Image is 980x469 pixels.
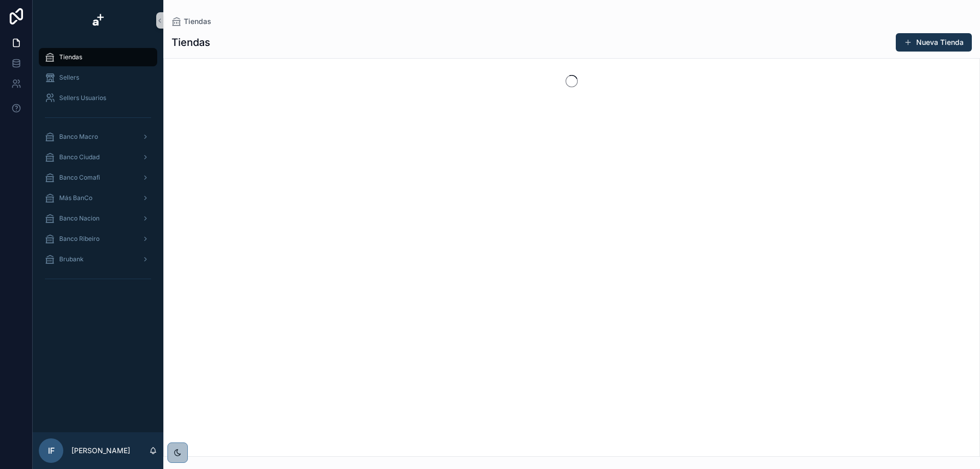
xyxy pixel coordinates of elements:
a: Banco Macro [39,128,157,146]
span: Sellers Usuarios [59,94,106,102]
a: Brubank [39,250,157,268]
a: Sellers Usuarios [39,89,157,107]
a: Tiendas [39,48,157,66]
span: Banco Comafi [59,174,100,182]
h1: Tiendas [171,35,210,50]
span: IF [48,445,55,457]
span: Banco Nacion [59,214,100,223]
span: Tiendas [184,16,211,27]
span: Más BanCo [59,194,92,202]
a: Sellers [39,68,157,87]
a: Tiendas [171,16,211,27]
span: Brubank [59,255,84,263]
a: Banco Comafi [39,168,157,187]
button: Nueva Tienda [896,33,972,52]
a: Banco Ciudad [39,148,157,166]
a: Banco Nacion [39,209,157,228]
span: Banco Macro [59,133,98,141]
div: scrollable content [33,41,163,300]
span: Tiendas [59,53,82,61]
p: [PERSON_NAME] [71,446,130,456]
img: App logo [90,12,106,29]
span: Banco Ciudad [59,153,100,161]
a: Más BanCo [39,189,157,207]
a: Banco Ribeiro [39,230,157,248]
span: Banco Ribeiro [59,235,100,243]
span: Sellers [59,73,79,82]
